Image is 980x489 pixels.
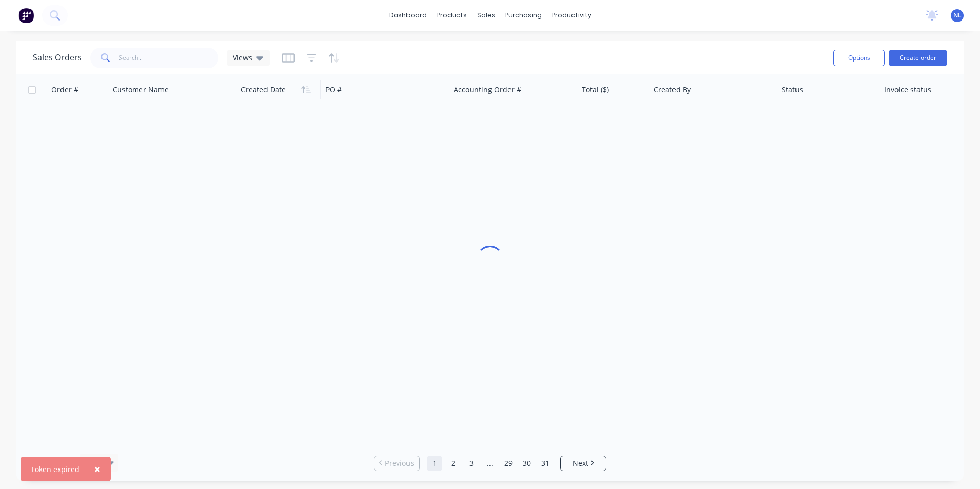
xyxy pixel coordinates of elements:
div: Created By [654,85,691,95]
span: Views [233,52,252,63]
div: Token expired [31,464,79,475]
div: Invoice status [884,85,931,95]
button: Options [833,50,885,66]
a: Page 30 [519,456,535,471]
a: Page 3 [464,456,479,471]
button: Create order [889,50,947,66]
span: Previous [385,458,414,468]
div: Customer Name [113,85,169,95]
a: Page 29 [501,456,516,471]
ul: Pagination [370,456,610,471]
a: Page 1 is your current page [427,456,442,471]
div: purchasing [500,8,547,23]
a: Jump forward [482,456,498,471]
span: × [94,462,100,476]
div: Total ($) [582,85,609,95]
div: PO # [325,85,342,95]
div: sales [472,8,500,23]
a: dashboard [384,8,432,23]
img: Factory [18,8,34,23]
div: Order # [51,85,78,95]
a: Page 31 [538,456,553,471]
span: Next [573,458,588,468]
div: products [432,8,472,23]
div: productivity [547,8,597,23]
div: Accounting Order # [454,85,521,95]
h1: Sales Orders [33,53,82,63]
div: Status [782,85,803,95]
button: Close [84,457,111,481]
a: Next page [561,458,606,468]
a: Previous page [374,458,419,468]
input: Search... [119,48,219,68]
span: NL [953,11,962,20]
a: Page 2 [445,456,461,471]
